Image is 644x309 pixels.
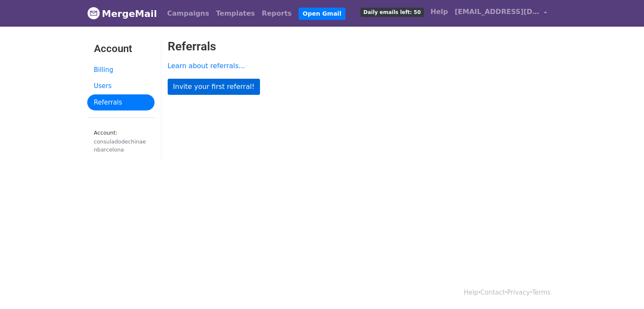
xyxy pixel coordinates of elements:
h3: Account [94,43,148,55]
a: Templates [213,5,258,22]
a: Open Gmail [299,8,345,20]
a: Help [427,3,451,20]
h2: Referrals [168,39,557,54]
a: Referrals [87,94,155,111]
a: Terms [532,289,550,296]
span: Daily emails left: 50 [360,8,423,17]
a: Learn about referrals... [168,62,245,70]
img: MergeMail logo [87,7,100,19]
span: [EMAIL_ADDRESS][DOMAIN_NAME] [455,7,539,17]
a: Campaigns [164,5,213,22]
a: [EMAIL_ADDRESS][DOMAIN_NAME] [451,3,550,23]
div: consuladodechinaenbarcelona [94,138,148,154]
a: Reports [258,5,295,22]
a: Privacy [507,289,530,296]
a: Daily emails left: 50 [357,3,427,20]
a: Contact [480,289,505,296]
a: Invite your first referral! [168,79,260,95]
a: MergeMail [87,5,157,22]
a: Help [464,289,478,296]
a: Users [87,78,155,94]
a: Billing [87,62,155,78]
small: Account: [94,130,148,154]
div: Widget de chat [602,268,644,309]
iframe: Chat Widget [602,268,644,309]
